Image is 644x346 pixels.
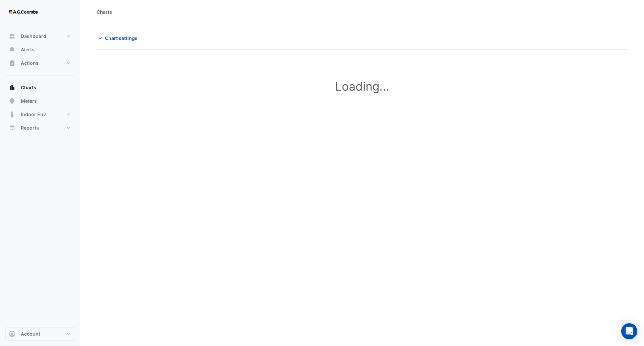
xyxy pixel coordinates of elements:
[21,331,40,337] span: Account
[9,111,15,118] app-icon: Indoor Env
[21,60,39,66] span: Actions
[5,327,75,341] button: Account
[21,98,37,104] span: Meters
[111,79,613,93] h1: Loading...
[9,33,15,40] app-icon: Dashboard
[621,323,637,339] div: Open Intercom Messenger
[5,121,75,135] button: Reports
[5,43,75,56] button: Alerts
[21,111,46,118] span: Indoor Env
[9,84,15,91] app-icon: Charts
[97,8,112,15] div: Charts
[5,108,75,121] button: Indoor Env
[9,98,15,104] app-icon: Meters
[5,94,75,108] button: Meters
[5,81,75,94] button: Charts
[97,32,142,44] button: Chart settings
[5,56,75,70] button: Actions
[5,30,75,43] button: Dashboard
[21,84,36,91] span: Charts
[9,125,15,131] app-icon: Reports
[9,46,15,53] app-icon: Alerts
[21,46,35,53] span: Alerts
[9,60,15,66] app-icon: Actions
[21,33,46,40] span: Dashboard
[8,5,38,19] img: Company Logo
[105,35,138,42] span: Chart settings
[21,125,39,131] span: Reports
